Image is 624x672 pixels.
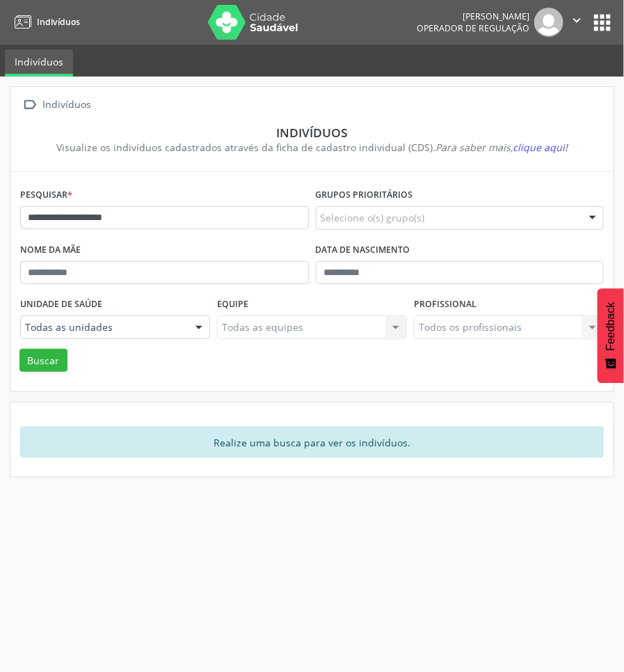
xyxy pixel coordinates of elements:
span: Todas as unidades [25,320,182,334]
button: Buscar [19,349,67,373]
label: Grupos prioritários [316,185,413,206]
span: Feedback [605,302,617,351]
label: Pesquisar [20,185,72,206]
div: Realize uma busca para ver os indivíduos. [20,427,604,458]
a: Indivíduos [10,10,80,33]
i:  [20,95,40,115]
button: Feedback - Mostrar pesquisa [598,288,624,383]
label: Unidade de saúde [20,294,102,315]
img: img [534,8,563,37]
div: Indivíduos [40,95,94,115]
span: Indivíduos [37,16,80,28]
label: Nome da mãe [20,240,81,261]
button:  [563,8,590,37]
span: Operador de regulação [417,22,529,34]
i: Para saber mais, [435,141,568,154]
label: Data de nascimento [316,240,410,261]
div: Visualize os indivíduos cadastrados através da ficha de cadastro individual (CDS). [30,140,594,155]
div: Indivíduos [30,125,594,140]
label: Profissional [414,294,477,315]
div: [PERSON_NAME] [417,10,529,22]
span: Selecione o(s) grupo(s) [321,210,425,225]
label: Equipe [217,294,248,315]
span: clique aqui! [513,141,568,154]
a:  Indivíduos [20,95,94,115]
button: apps [590,10,614,35]
i:  [569,13,584,28]
a: Indivíduos [5,49,73,77]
